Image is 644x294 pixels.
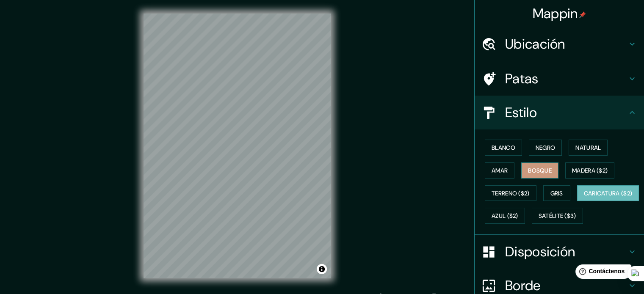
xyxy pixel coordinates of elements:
[569,140,608,156] button: Natural
[521,162,558,179] button: Bosque
[528,167,552,174] font: Bosque
[584,190,633,197] font: Caricatura ($2)
[539,212,576,220] font: Satélite ($3)
[565,162,614,179] button: Madera ($2)
[485,140,522,156] button: Blanco
[579,11,586,18] img: pin-icon.png
[475,27,644,61] div: Ubicación
[144,14,331,278] canvas: Mapa
[572,167,608,174] font: Madera ($2)
[505,70,539,88] font: Patas
[543,185,570,201] button: Gris
[475,62,644,96] div: Patas
[575,144,601,151] font: Natural
[505,35,565,53] font: Ubicación
[505,243,575,261] font: Disposición
[532,208,583,224] button: Satélite ($3)
[492,167,508,174] font: Amar
[529,140,562,156] button: Negro
[505,104,537,121] font: Estilo
[485,208,525,224] button: Azul ($2)
[485,185,536,201] button: Terreno ($2)
[492,144,515,151] font: Blanco
[533,5,578,22] font: Mappin
[550,190,563,197] font: Gris
[536,144,556,151] font: Negro
[577,185,639,201] button: Caricatura ($2)
[475,235,644,269] div: Disposición
[569,261,635,285] iframe: Lanzador de widgets de ayuda
[492,190,530,197] font: Terreno ($2)
[485,162,514,179] button: Amar
[475,96,644,129] div: Estilo
[492,212,518,220] font: Azul ($2)
[317,264,327,274] button: Activar o desactivar atribución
